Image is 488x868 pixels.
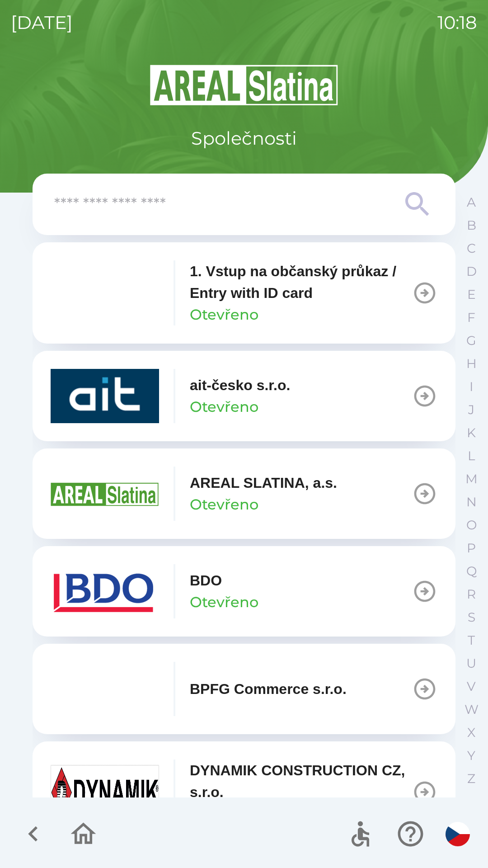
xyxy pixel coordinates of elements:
[460,583,483,606] button: R
[467,425,476,441] p: K
[460,514,483,537] button: O
[460,260,483,283] button: D
[460,421,483,444] button: K
[465,471,478,487] p: M
[460,537,483,560] button: P
[467,679,476,694] p: V
[466,563,477,579] p: Q
[460,767,483,790] button: Z
[460,375,483,398] button: I
[466,333,476,349] p: G
[460,191,483,214] button: A
[460,721,483,744] button: X
[51,369,159,423] img: 40b5cfbb-27b1-4737-80dc-99d800fbabba.png
[468,448,475,464] p: L
[466,264,477,279] p: D
[460,237,483,260] button: C
[460,283,483,306] button: E
[191,125,297,152] p: Společnosti
[190,374,290,396] p: ait-česko s.r.o.
[460,306,483,329] button: F
[190,396,258,418] p: Otevřeno
[467,287,476,302] p: E
[467,194,476,210] p: A
[190,494,258,515] p: Otevřeno
[468,402,474,418] p: J
[460,467,483,491] button: M
[51,467,159,521] img: aad3f322-fb90-43a2-be23-5ead3ef36ce5.png
[33,448,455,539] button: AREAL SLATINA, a.s.Otevřeno
[460,398,483,421] button: J
[466,494,477,510] p: N
[467,241,476,256] p: C
[467,748,475,764] p: Y
[467,771,475,787] p: Z
[467,310,475,325] p: F
[460,560,483,583] button: Q
[460,444,483,467] button: L
[190,472,337,494] p: AREAL SLATINA, a.s.
[437,9,477,36] p: 10:18
[190,304,258,325] p: Otevřeno
[460,629,483,652] button: T
[33,644,455,734] button: BPFG Commerce s.r.o.
[460,606,483,629] button: S
[51,564,159,618] img: ae7449ef-04f1-48ed-85b5-e61960c78b50.png
[467,586,476,602] p: R
[33,351,455,441] button: ait-česko s.r.o.Otevřeno
[466,517,477,533] p: O
[460,491,483,514] button: N
[460,675,483,698] button: V
[460,698,483,721] button: W
[51,662,159,716] img: f3b1b367-54a7-43c8-9d7e-84e812667233.png
[466,356,477,372] p: H
[467,217,476,233] p: B
[466,656,476,671] p: U
[468,632,475,648] p: T
[33,741,455,843] button: DYNAMIK CONSTRUCTION CZ, s.r.o.Otevřeno
[33,63,455,107] img: Logo
[468,609,475,625] p: S
[190,678,347,700] p: BPFG Commerce s.r.o.
[190,260,412,304] p: 1. Vstup na občanský průkaz / Entry with ID card
[190,591,258,613] p: Otevřeno
[190,759,412,803] p: DYNAMIK CONSTRUCTION CZ, s.r.o.
[467,725,475,741] p: X
[460,744,483,767] button: Y
[467,540,476,556] p: P
[469,379,473,395] p: I
[51,266,159,320] img: 93ea42ec-2d1b-4d6e-8f8a-bdbb4610bcc3.png
[460,329,483,352] button: G
[33,242,455,344] button: 1. Vstup na občanský průkaz / Entry with ID cardOtevřeno
[190,570,222,591] p: BDO
[446,822,470,846] img: cs flag
[460,652,483,675] button: U
[465,702,479,717] p: W
[33,546,455,637] button: BDOOtevřeno
[11,9,73,36] p: [DATE]
[460,214,483,237] button: B
[460,352,483,375] button: H
[51,765,159,819] img: 9aa1c191-0426-4a03-845b-4981a011e109.jpeg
